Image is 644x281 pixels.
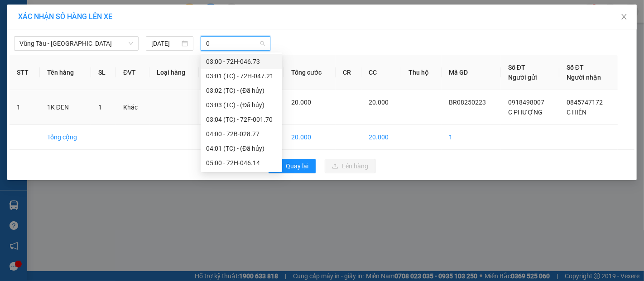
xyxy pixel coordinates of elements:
div: VP 184 [PERSON_NAME] - HCM [87,8,159,40]
span: Người nhận [567,74,601,81]
button: rollbackQuay lại [269,159,316,173]
div: VP 36 [PERSON_NAME] - Bà Rịa [8,8,80,40]
th: CR [336,55,362,90]
span: Vũng Tàu - Sân Bay [19,37,133,50]
span: 1 [98,104,102,111]
div: 05:00 - 72H-046.14 [206,158,277,168]
span: C PHƯỢNG [508,109,543,116]
span: close [620,13,628,20]
div: 0918498007 [8,51,80,64]
span: Nhận: [87,9,108,18]
th: Tên hàng [40,55,91,90]
span: C HIỀN [567,109,586,116]
td: 1K ĐEN [40,90,91,125]
div: 03:01 (TC) - 72H-047.21 [206,71,277,81]
div: C PHƯỢNG [8,40,80,51]
span: Số ĐT [508,64,525,71]
span: Quay lại [286,161,308,171]
th: Tổng cước [284,55,336,90]
div: 0845747172 [87,51,159,64]
button: Close [611,5,637,30]
div: 04:01 (TC) - (Đã hủy) [206,143,277,153]
input: 15/08/2025 [151,38,180,48]
td: 1 [10,90,40,125]
td: Tổng cộng [40,125,91,150]
div: 04:00 - 72B-028.77 [206,129,277,139]
td: 20.000 [361,125,401,150]
th: Thu hộ [401,55,442,90]
span: 20.000 [369,99,389,106]
td: 1 [442,125,501,150]
td: Khác [116,90,149,125]
span: Gửi: [8,9,22,18]
div: 03:04 (TC) - 72F-001.70 [206,114,277,124]
th: SL [91,55,116,90]
span: XÁC NHẬN SỐ HÀNG LÊN XE [18,12,112,21]
div: C HIỀN [87,40,159,51]
span: Người gửi [508,74,537,81]
th: Mã GD [442,55,501,90]
span: BR08250223 [449,99,486,106]
div: 03:03 (TC) - (Đã hủy) [206,100,277,110]
th: Loại hàng [149,55,199,90]
th: CC [361,55,401,90]
th: STT [10,55,40,90]
td: 20.000 [284,125,336,150]
span: 20.000 [291,99,311,106]
span: VP NVT [100,64,146,80]
span: 0918498007 [508,99,544,106]
th: ĐVT [116,55,149,90]
span: Số ĐT [567,64,584,71]
button: uploadLên hàng [325,159,375,173]
div: 03:02 (TC) - (Đã hủy) [206,86,277,95]
div: 03:00 - 72H-046.73 [206,57,277,67]
span: 0845747172 [567,99,603,106]
th: Ghi chú [199,55,240,90]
